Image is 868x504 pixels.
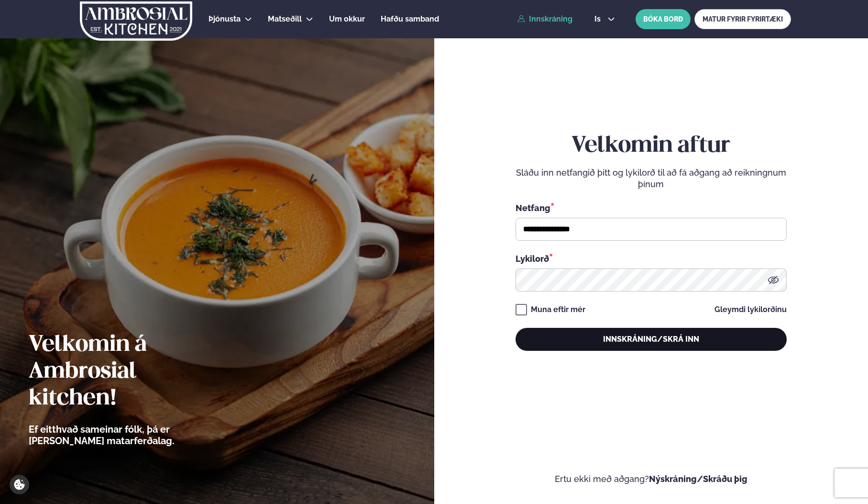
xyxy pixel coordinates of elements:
span: is [594,15,604,23]
h2: Velkomin á Ambrosial kitchen! [29,332,227,412]
span: Um okkur [329,14,365,23]
span: Þjónusta [209,14,241,23]
p: Ertu ekki með aðgang? [463,473,840,485]
a: MATUR FYRIR FYRIRTÆKI [694,9,791,29]
a: Gleymdi lykilorðinu [714,306,787,314]
a: Nýskráning/Skráðu þig [649,474,747,484]
img: logo [79,1,193,41]
a: Innskráning [517,15,572,23]
a: Hafðu samband [381,13,439,25]
button: Innskráning/Skrá inn [516,328,787,351]
button: BÓKA BORÐ [636,9,691,29]
div: Lykilorð [516,252,787,265]
a: Matseðill [268,13,302,25]
p: Sláðu inn netfangið þitt og lykilorð til að fá aðgang að reikningnum þínum [516,167,787,190]
a: Þjónusta [209,13,241,25]
a: Cookie settings [10,475,29,494]
span: Matseðill [268,14,302,23]
p: Ef eitthvað sameinar fólk, þá er [PERSON_NAME] matarferðalag. [29,424,227,447]
div: Netfang [516,202,787,214]
span: Hafðu samband [381,14,439,23]
h2: Velkomin aftur [516,133,787,159]
a: Um okkur [329,13,365,25]
button: is [587,15,623,23]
